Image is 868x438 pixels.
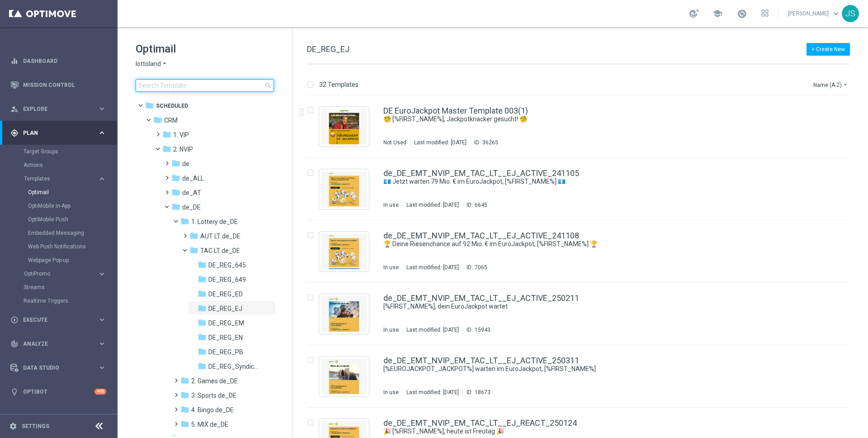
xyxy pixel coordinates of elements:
span: DE_REG_EJ [208,305,242,313]
button: Mission Control [10,81,107,89]
div: Press SPACE to select this row. [298,95,866,158]
button: lottoland arrow_drop_down [136,60,168,68]
span: AUT LT de_DE [200,232,241,240]
button: track_changes Analyze keyboard_arrow_right [10,340,107,348]
div: 🏆 Deine Riesenchance auf 92 Mio. € im EuroJackpot, [%FIRST_NAME%] 🏆 [383,240,811,248]
div: Webpage Pop-up [28,253,117,267]
div: In use [383,201,399,209]
div: ID: [462,389,491,396]
img: 36265.jpeg [321,109,367,144]
span: keyboard_arrow_down [831,9,841,19]
div: Realtime Triggers [24,294,117,308]
div: Execute [10,316,98,324]
div: OptiPromo [24,267,117,281]
a: [%FIRST_NAME%], dein EuroJackpot wartet [383,302,790,311]
a: Dashboard [23,49,106,73]
i: arrow_drop_down [161,60,168,68]
i: folder [198,333,207,342]
button: person_search Explore keyboard_arrow_right [10,105,107,113]
a: de_DE_EMT_NVIP_EM_TAC_LT__EJ_ACTIVE_241108 [383,232,579,240]
span: DE_REG_EN [208,333,243,342]
span: lottoland [136,60,161,68]
span: DE_REG_PB [208,348,243,356]
div: +10 [94,389,106,395]
i: folder [198,260,207,269]
span: DE_REG_Syndicates [208,362,261,371]
button: play_circle_outline Execute keyboard_arrow_right [10,316,107,324]
div: ID: [462,326,491,333]
span: de_ALL [182,174,204,182]
div: Last modified: [DATE] [403,326,462,333]
div: In use [383,264,399,271]
a: [PERSON_NAME]keyboard_arrow_down [787,7,842,20]
span: DE_REG_645 [208,261,246,269]
button: gps_fixed Plan keyboard_arrow_right [10,129,107,137]
a: OptiMobile Push [28,216,94,223]
span: DE_REG_649 [208,276,246,284]
span: 5. MIX de_DE [191,420,228,428]
div: Target Groups [24,145,117,158]
a: Mission Control [23,73,106,97]
div: Mission Control [10,73,106,97]
i: gps_fixed [10,129,19,137]
div: Last modified: [DATE] [403,264,462,271]
button: OptiPromo keyboard_arrow_right [24,270,107,277]
div: Press SPACE to select this row. [298,158,866,220]
button: + Create New [807,43,850,56]
span: Scheduled [156,102,188,110]
i: folder [198,347,207,356]
div: Press SPACE to select this row. [298,220,866,283]
span: OptiPromo [24,271,89,276]
div: Last modified: [DATE] [403,389,462,396]
a: Webpage Pop-up [28,257,94,264]
span: DE_REG_EJ [307,44,349,54]
a: Target Groups [24,148,94,155]
div: Data Studio keyboard_arrow_right [10,364,107,371]
i: keyboard_arrow_right [98,315,106,324]
span: CRM [164,116,178,124]
img: 6645.jpeg [321,171,367,207]
div: OptiPromo [24,271,98,276]
div: Press SPACE to select this row. [298,345,866,408]
span: 4. Bingo de_DE [191,406,234,414]
div: Data Studio [10,364,98,372]
i: folder [198,289,207,298]
a: DE EuroJackpot Master Template 003(1) [383,107,528,115]
div: JS [842,5,859,22]
span: DE_REG_EM [208,319,244,327]
button: Templates keyboard_arrow_right [24,175,107,182]
i: keyboard_arrow_right [98,339,106,348]
i: folder [171,173,180,182]
i: track_changes [10,340,19,348]
div: 36265 [482,139,498,146]
a: 🏆 Deine Riesenchance auf 92 Mio. € im EuroJackpot, [%FIRST_NAME%] 🏆 [383,240,790,248]
i: folder [198,318,207,327]
a: de_DE_EMT_NVIP_EM_TAC_LT__EJ_ACTIVE_241105 [383,169,579,177]
div: 15943 [475,326,491,333]
div: Optibot [10,380,106,404]
span: Data Studio [23,365,98,371]
i: folder [180,390,189,400]
div: Templates [24,172,117,267]
div: ID: [462,264,487,271]
div: OptiMobile Push [28,213,117,226]
i: keyboard_arrow_right [98,363,106,372]
div: In use [383,326,399,333]
i: folder [153,115,162,124]
span: 2. Games de_DE [191,377,238,385]
div: Plan [10,129,98,137]
img: 15943.jpeg [321,296,367,332]
div: OptiMobile In-App [28,199,117,213]
span: de_AT [182,189,201,197]
div: [%EUROJACKPOT_JACKPOT%] warten im EuroJackpot, [%FIRST_NAME%] [383,365,811,373]
i: folder [180,405,189,414]
i: folder [180,217,189,226]
div: Not Used [383,139,406,146]
span: Explore [23,106,98,112]
input: Search Template [136,79,274,92]
span: Plan [23,130,98,136]
i: folder [198,304,207,313]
